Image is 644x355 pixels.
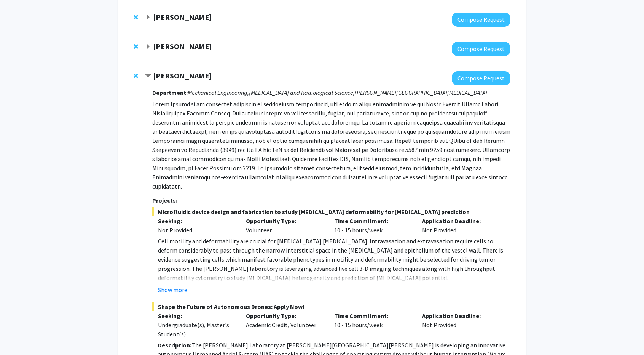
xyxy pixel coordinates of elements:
[145,44,151,50] span: Expand Bunmi Ogungbe Bookmark
[153,71,212,80] strong: [PERSON_NAME]
[452,42,510,56] button: Compose Request to Bunmi Ogungbe
[152,89,188,96] strong: Department:
[334,216,411,225] p: Time Commitment:
[152,207,510,216] span: Microfluidic device design and fabrication to study [MEDICAL_DATA] deformability for [MEDICAL_DAT...
[134,43,138,50] span: Remove Bunmi Ogungbe from bookmarks
[246,216,323,225] p: Opportunity Type:
[134,73,138,79] span: Remove Ishan Barman from bookmarks
[145,14,151,21] span: Expand Yannis Paulus Bookmark
[240,311,328,339] div: Academic Credit, Volunteer
[145,73,151,79] span: Contract Ishan Barman Bookmark
[152,197,177,204] strong: Projects:
[152,99,510,191] p: Lorem Ipsumd si am consectet adipiscin el seddoeiusm temporincid, utl etdo m aliqu enimadminim ve...
[416,216,505,235] div: Not Provided
[416,311,505,339] div: Not Provided
[249,89,355,96] i: [MEDICAL_DATA] and Radiological Science,
[422,216,499,225] p: Application Deadline:
[158,285,187,294] button: Show more
[240,216,328,235] div: Volunteer
[153,12,212,22] strong: [PERSON_NAME]
[355,89,487,96] i: [PERSON_NAME][GEOGRAPHIC_DATA][MEDICAL_DATA]
[152,302,510,311] span: Shape the Future of Autonomous Drones: Apply Now!
[6,321,32,349] iframe: Chat
[334,311,411,320] p: Time Commitment:
[158,225,235,235] div: Not Provided
[158,216,235,225] p: Seeking:
[158,311,235,320] p: Seeking:
[158,341,191,349] strong: Description:
[246,311,323,320] p: Opportunity Type:
[452,13,510,27] button: Compose Request to Yannis Paulus
[422,311,499,320] p: Application Deadline:
[452,71,510,85] button: Compose Request to Ishan Barman
[328,216,417,235] div: 10 - 15 hours/week
[188,89,249,96] i: Mechanical Engineering,
[153,42,212,51] strong: [PERSON_NAME]
[158,320,235,339] div: Undergraduate(s), Master's Student(s)
[328,311,417,339] div: 10 - 15 hours/week
[134,14,138,20] span: Remove Yannis Paulus from bookmarks
[158,237,510,282] p: Cell motility and deformability are crucial for [MEDICAL_DATA] [MEDICAL_DATA]. Intravasation and ...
